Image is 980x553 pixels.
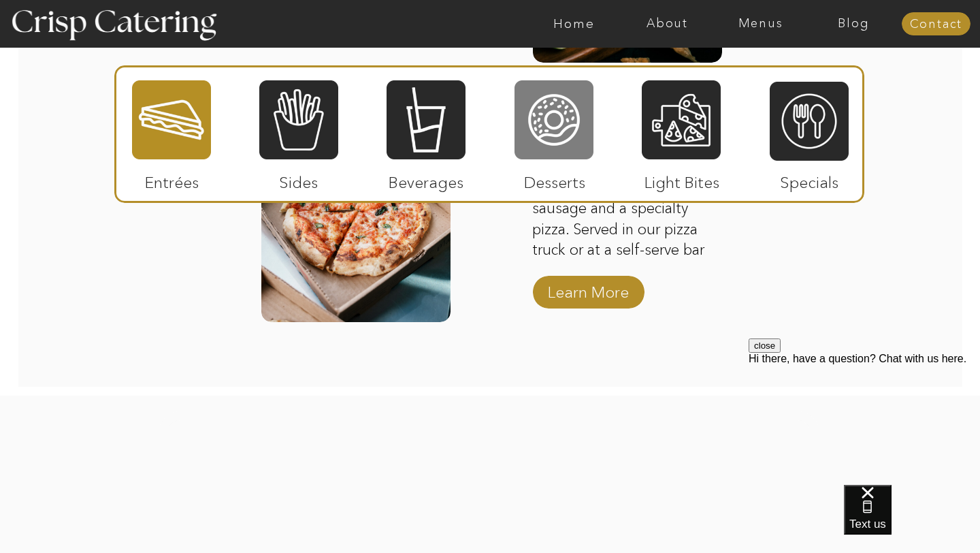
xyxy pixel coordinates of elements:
iframe: podium webchat widget prompt [749,338,980,502]
iframe: podium webchat widget bubble [844,485,980,553]
p: Entrées [127,159,217,199]
a: Menus [714,17,807,31]
a: Home [527,17,621,31]
a: About [621,17,714,31]
p: Sides [253,159,344,199]
a: Learn More [543,269,634,309]
p: Beverages [380,159,471,199]
p: Pepperoni, cheese, sausage and a specialty pizza. Served in our pizza truck or at a self-serve bar [532,177,713,261]
p: Desserts [509,159,600,199]
a: Blog [807,17,900,31]
p: Specials [764,159,854,199]
p: Light Bites [636,159,727,199]
a: Contact [902,18,970,31]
